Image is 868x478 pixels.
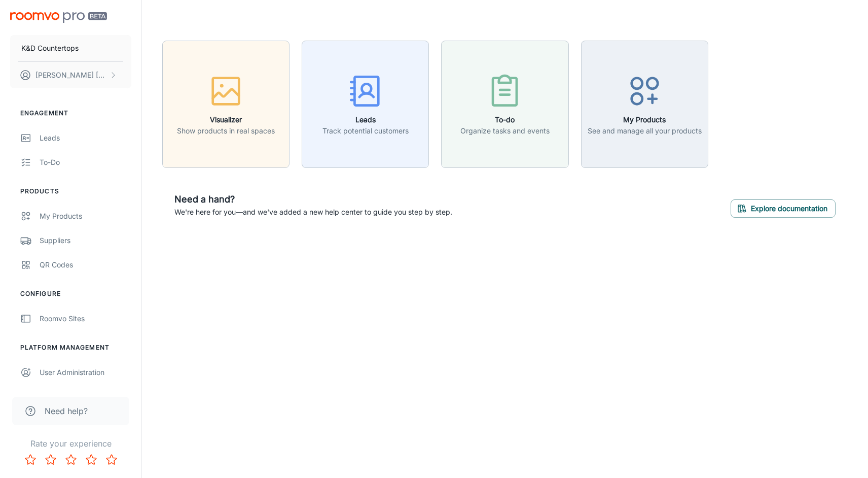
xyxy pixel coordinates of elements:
a: LeadsTrack potential customers [302,98,429,109]
div: To-do [40,157,131,168]
a: My ProductsSee and manage all your products [581,98,708,109]
p: [PERSON_NAME] [PERSON_NAME] [35,70,107,81]
button: [PERSON_NAME] [PERSON_NAME] [10,62,131,88]
h6: To-do [460,114,550,125]
img: Roomvo PRO Beta [10,12,107,23]
a: Explore documentation [731,203,836,213]
p: Show products in real spaces [177,125,275,136]
button: LeadsTrack potential customers [302,41,429,168]
p: K&D Countertops [21,43,79,54]
p: See and manage all your products [588,125,702,136]
h6: Need a hand? [174,192,452,207]
p: Track potential customers [322,125,409,136]
div: QR Codes [40,259,131,270]
button: My ProductsSee and manage all your products [581,41,708,168]
div: Leads [40,132,131,144]
h6: Leads [322,114,409,125]
div: Suppliers [40,235,131,246]
a: To-doOrganize tasks and events [441,98,568,109]
button: VisualizerShow products in real spaces [162,41,290,168]
div: My Products [40,211,131,222]
p: Organize tasks and events [460,125,550,136]
button: Explore documentation [731,199,836,218]
h6: My Products [588,114,702,125]
button: To-doOrganize tasks and events [441,41,568,168]
h6: Visualizer [177,114,275,125]
button: K&D Countertops [10,35,131,61]
p: We're here for you—and we've added a new help center to guide you step by step. [174,207,452,218]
